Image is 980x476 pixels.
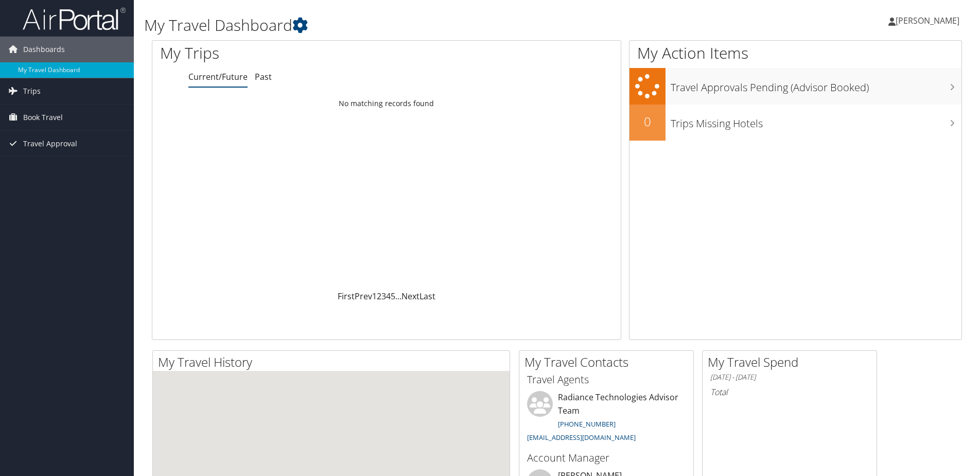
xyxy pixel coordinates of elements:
[372,291,377,302] a: 1
[522,391,691,446] li: Radiance Technologies Advisor Team
[708,353,877,371] h2: My Travel Spend
[381,291,386,302] a: 3
[896,15,959,26] span: [PERSON_NAME]
[152,94,621,113] td: No matching records found
[23,105,63,130] span: Book Travel
[391,291,395,302] a: 5
[23,131,77,157] span: Travel Approval
[671,75,961,95] h3: Travel Approvals Pending (Advisor Booked)
[23,7,126,31] img: airportal-logo.png
[527,372,686,387] h3: Travel Agents
[23,37,65,62] span: Dashboards
[419,291,435,302] a: Last
[710,386,869,398] h6: Total
[558,419,616,429] a: [PHONE_NUMBER]
[355,291,372,302] a: Prev
[144,14,694,36] h1: My Travel Dashboard
[888,5,970,36] a: [PERSON_NAME]
[671,111,961,131] h3: Trips Missing Hotels
[338,291,355,302] a: First
[524,353,693,371] h2: My Travel Contacts
[377,291,381,302] a: 2
[386,291,391,302] a: 4
[527,433,636,442] a: [EMAIL_ADDRESS][DOMAIN_NAME]
[710,372,869,382] h6: [DATE] - [DATE]
[160,42,418,64] h1: My Trips
[629,42,961,64] h1: My Action Items
[188,71,248,82] a: Current/Future
[629,68,961,105] a: Travel Approvals Pending (Advisor Booked)
[527,451,686,465] h3: Account Manager
[629,105,961,141] a: 0Trips Missing Hotels
[629,113,666,130] h2: 0
[395,291,401,302] span: …
[23,78,41,104] span: Trips
[255,71,272,82] a: Past
[401,291,419,302] a: Next
[158,353,510,371] h2: My Travel History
